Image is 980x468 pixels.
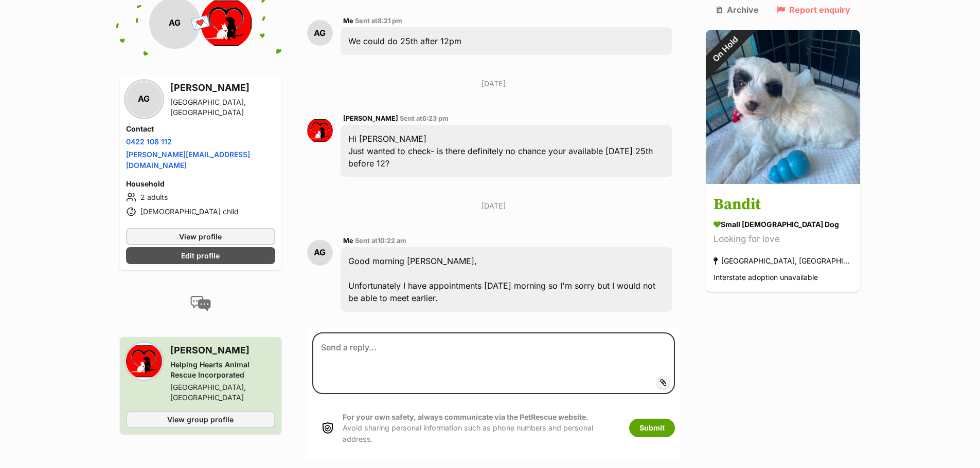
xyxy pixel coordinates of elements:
div: [GEOGRAPHIC_DATA], [GEOGRAPHIC_DATA] [170,97,275,118]
span: Me [343,237,353,245]
span: 6:23 pm [422,115,449,122]
li: [DEMOGRAPHIC_DATA] child [126,205,275,218]
h4: Household [126,179,275,189]
a: Archive [716,5,759,14]
span: View profile [179,231,222,242]
span: [PERSON_NAME] [343,115,398,122]
h3: Bandit [714,194,852,217]
h4: Contact [126,124,275,134]
a: 0422 108 112 [126,137,172,146]
h3: [PERSON_NAME] [170,343,275,358]
div: [GEOGRAPHIC_DATA], [GEOGRAPHIC_DATA] [170,382,275,403]
div: AG [307,240,333,266]
li: 2 adults [126,191,275,203]
span: Sent at [355,237,406,245]
h3: [PERSON_NAME] [170,81,275,95]
span: Edit profile [181,250,220,261]
p: [DATE] [307,78,681,89]
span: 💌 [189,12,212,34]
a: Edit profile [126,247,275,264]
div: [GEOGRAPHIC_DATA], [GEOGRAPHIC_DATA] [714,254,852,268]
div: Hi [PERSON_NAME] Just wanted to check- is there definitely no chance your available [DATE] 25th b... [341,125,673,177]
a: On Hold [706,176,860,186]
span: Sent at [400,115,449,122]
span: Sent at [355,17,402,25]
div: small [DEMOGRAPHIC_DATA] Dog [714,219,852,230]
p: [DATE] [307,200,681,211]
a: Bandit small [DEMOGRAPHIC_DATA] Dog Looking for love [GEOGRAPHIC_DATA], [GEOGRAPHIC_DATA] Interst... [706,186,860,292]
span: Interstate adoption unavailable [714,273,818,282]
p: Avoid sharing personal information such as phone numbers and personal address. [343,411,619,444]
span: 8:21 pm [378,17,402,25]
strong: For your own safety, always communicate via the PetRescue website. [343,413,589,421]
div: Looking for love [714,233,852,247]
div: On Hold [692,16,759,83]
img: Helping Hearts Animal Rescue Incorporated profile pic [126,343,162,379]
a: View profile [126,228,275,245]
div: We could do 25th after 12pm [341,27,673,55]
div: AG [126,81,162,117]
a: [PERSON_NAME][EMAIL_ADDRESS][DOMAIN_NAME] [126,150,250,170]
span: 10:22 am [378,237,406,245]
div: Good morning [PERSON_NAME], Unfortunately I have appointments [DATE] morning so I'm sorry but I w... [341,247,673,312]
a: View group profile [126,411,275,428]
div: AG [307,20,333,46]
img: conversation-icon-4a6f8262b818ee0b60e3300018af0b2d0b884aa5de6e9bcb8d3d4eeb1a70a7c4.svg [190,296,211,311]
img: Daniela Matheson profile pic [307,118,333,143]
a: Report enquiry [777,5,850,14]
span: View group profile [167,414,234,425]
div: Helping Hearts Animal Rescue Incorporated [170,360,275,380]
img: Bandit [706,30,860,184]
button: Submit [629,419,675,437]
span: Me [343,17,353,25]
